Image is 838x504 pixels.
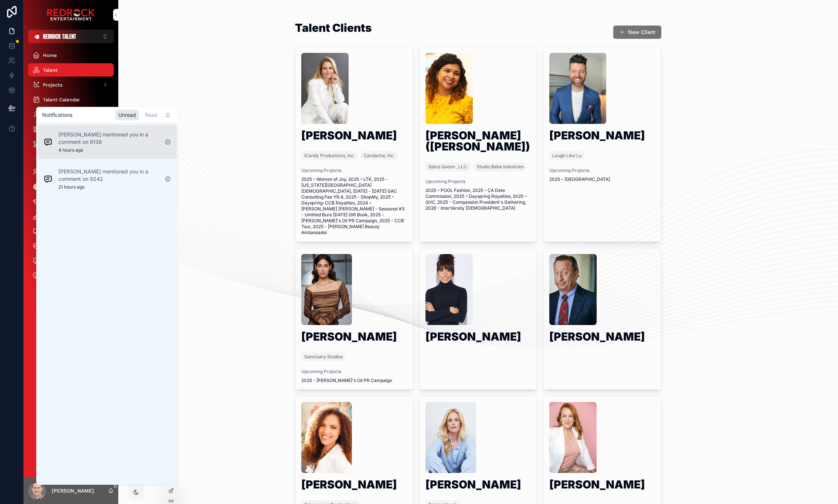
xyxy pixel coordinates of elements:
[28,180,114,193] a: Time
[28,239,114,253] a: Health & Safety Request
[419,248,537,390] a: angelafornero.jpg[PERSON_NAME]
[52,487,94,494] p: [PERSON_NAME]
[43,33,76,40] span: REDROCK TALENT
[304,153,355,159] span: ICandy Productions, Inc.
[425,179,531,185] span: Upcoming Projects
[28,48,114,62] a: Home
[115,110,139,120] div: Unread
[301,352,346,361] a: Sanctuary Studios
[549,53,606,124] img: Facebook-Image.jpg
[543,47,661,242] a: Facebook-Image.jpg[PERSON_NAME]Laugh Like LuUpcoming Projects2025 – [GEOGRAPHIC_DATA]
[43,97,80,103] span: Talent Calendar
[301,254,352,325] img: 2F79FF7D-9046-4720-A35D49108063EB30.jpg
[28,254,114,267] a: Feedback Admin
[549,130,655,144] h1: [PERSON_NAME]
[44,138,52,146] img: Notification icon
[474,162,526,171] a: Studio Baba Industries
[43,52,57,58] span: Home
[58,147,83,153] p: 4 hours ago
[47,9,95,21] img: App logo
[425,402,476,473] img: CAA55DDF-01DA-4617-9482CCFC763EC7E9.jpg
[425,254,473,325] img: angelafornero.jpg
[301,130,407,144] h1: [PERSON_NAME]
[44,175,52,183] img: Notification icon
[549,402,597,473] img: 9B496E27-3AEE-467E-8289E49ECF6641B4.jpg
[295,248,413,390] a: 2F79FF7D-9046-4720-A35D49108063EB30.jpg[PERSON_NAME]Sanctuary StudiosUpcoming Projects2025 - [PER...
[549,176,655,182] span: 2025 – [GEOGRAPHIC_DATA]
[613,26,661,39] button: New Client
[549,168,655,173] span: Upcoming Projects
[549,151,584,160] a: Laugh Like Lu
[142,110,160,120] div: Read
[58,131,159,146] p: [PERSON_NAME] mentioned you in a comment on 9136
[28,63,114,77] a: Talent
[425,53,473,124] img: Aarti.jpeg
[301,479,407,493] h1: [PERSON_NAME]
[301,402,352,473] img: D3EFBE5E-785C-49DF-BAE05899250F4FEC.jpg
[28,93,114,106] a: Talent Calendar
[42,111,72,119] h1: Notifications
[58,184,85,190] p: 21 hours ago
[295,22,372,33] h1: Talent Clients
[28,165,114,179] a: REDROCK Team
[428,164,468,170] span: Spice Queen , LLC.
[28,224,114,238] a: IT Request
[43,82,62,88] span: Projects
[425,130,531,155] h1: [PERSON_NAME] ([PERSON_NAME])
[419,47,537,242] a: Aarti.jpeg[PERSON_NAME] ([PERSON_NAME])Spice Queen , LLC.Studio Baba IndustriesUpcoming Projects2...
[301,151,358,160] a: ICandy Productions, Inc.
[28,210,114,223] a: Design Studio Request
[28,195,114,208] a: Knowledge Base
[301,53,349,124] img: CandaceCameronBure.webp
[301,176,407,236] span: 2025 – Women of Joy, 2025 – LTK, 2025 - [US_STATE][GEOGRAPHIC_DATA][DEMOGRAPHIC_DATA], [DATE] - [...
[301,331,407,345] h1: [PERSON_NAME]
[549,254,597,325] img: wesmann.jpg
[549,331,655,345] h1: [PERSON_NAME]
[43,67,58,73] span: Talent
[549,479,655,493] h1: [PERSON_NAME]
[58,168,159,183] p: [PERSON_NAME] mentioned you in a comment on 9242
[24,43,118,292] div: scrollable content
[28,122,114,136] a: Finance
[28,108,114,121] a: Buyers
[295,47,413,242] a: CandaceCameronBure.webp[PERSON_NAME]ICandy Productions, Inc.Candache, Inc.Upcoming Projects2025 –...
[425,162,471,171] a: Spice Queen , LLC.
[28,137,114,150] a: My Business Development
[425,187,531,211] span: 2025 – POOL Fashion, 2025 – CA Date Commission, 2025 – Dayspring Royalties, 2025 – QVC, 2025 - Co...
[364,153,395,159] span: Candache, Inc.
[543,248,661,390] a: wesmann.jpg[PERSON_NAME]
[301,369,407,375] span: Upcoming Projects
[361,151,398,160] a: Candache, Inc.
[28,30,114,43] button: Select Button
[28,269,114,282] a: My Feedback
[477,164,523,170] span: Studio Baba Industries
[301,378,407,383] span: 2025 - [PERSON_NAME]'s Oil PR Campaign
[552,153,581,159] span: Laugh Like Lu
[425,331,531,345] h1: [PERSON_NAME]
[28,78,114,91] a: Projects
[425,479,531,493] h1: [PERSON_NAME]
[304,354,343,360] span: Sanctuary Studios
[301,168,407,173] span: Upcoming Projects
